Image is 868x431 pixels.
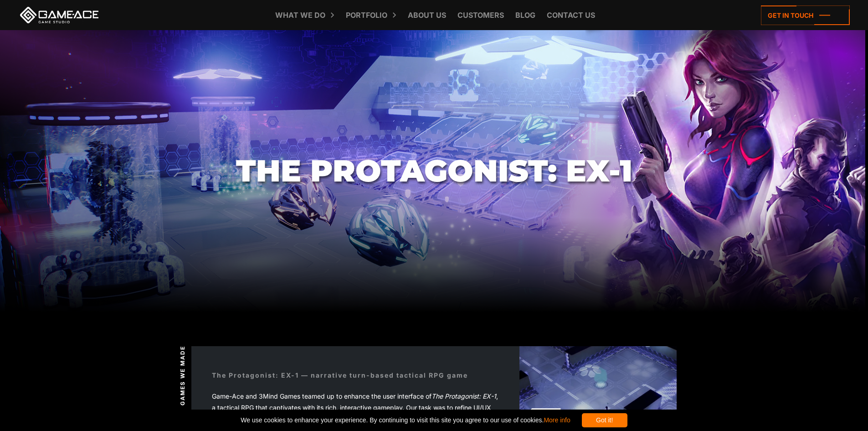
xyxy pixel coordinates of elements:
[761,5,850,25] a: Get in touch
[179,345,187,405] span: Games we made
[212,370,468,380] div: The Protagonist: EX-1 — narrative turn-based tactical RPG game
[431,392,496,400] em: The Protagonist: EX-1
[582,413,627,427] div: Got it!
[544,416,570,424] a: More info
[241,413,570,427] span: We use cookies to enhance your experience. By continuing to visit this site you agree to our use ...
[236,154,632,187] h1: The Protagonist: EX-1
